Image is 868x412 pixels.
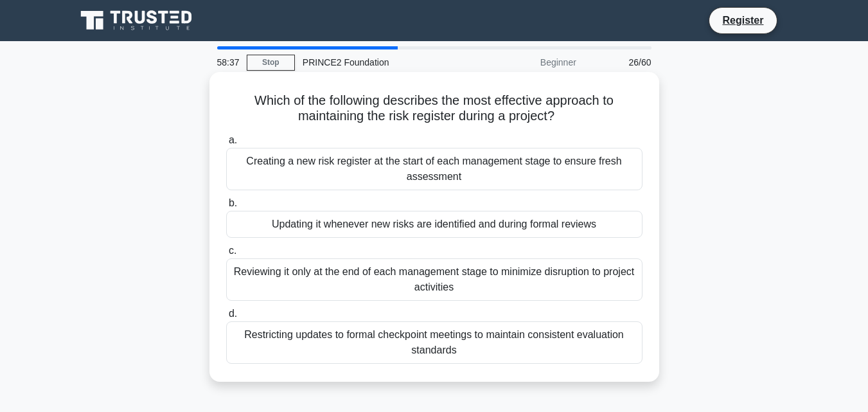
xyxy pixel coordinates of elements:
a: Register [714,12,771,28]
a: Stop [247,55,295,71]
span: b. [229,197,237,208]
div: Beginner [472,49,584,75]
span: d. [229,308,237,319]
div: Reviewing it only at the end of each management stage to minimize disruption to project activities [226,258,642,301]
div: PRINCE2 Foundation [295,49,472,75]
div: Updating it whenever new risks are identified and during formal reviews [226,211,642,238]
div: Restricting updates to formal checkpoint meetings to maintain consistent evaluation standards [226,321,642,364]
h5: Which of the following describes the most effective approach to maintaining the risk register dur... [225,93,644,125]
div: 58:37 [209,49,247,75]
span: c. [229,245,236,256]
span: a. [229,134,237,145]
div: 26/60 [584,49,659,75]
div: Creating a new risk register at the start of each management stage to ensure fresh assessment [226,148,642,190]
